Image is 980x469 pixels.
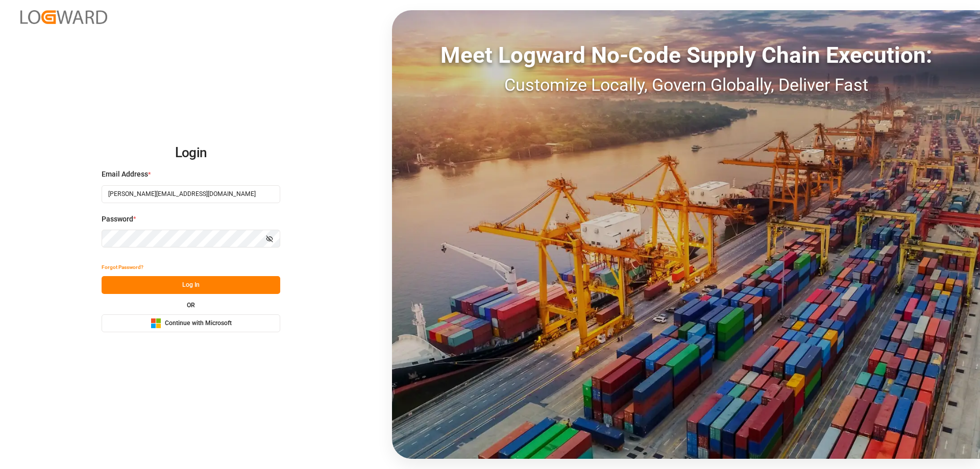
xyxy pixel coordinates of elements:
[102,185,280,203] input: Enter your email
[187,302,195,308] small: OR
[102,169,148,180] span: Email Address
[165,319,232,328] span: Continue with Microsoft
[102,137,280,169] h2: Login
[392,72,980,98] div: Customize Locally, Govern Globally, Deliver Fast
[102,258,143,276] button: Forgot Password?
[392,38,980,72] div: Meet Logward No-Code Supply Chain Execution:
[102,314,280,332] button: Continue with Microsoft
[102,276,280,294] button: Log In
[102,214,133,225] span: Password
[20,10,107,24] img: Logward_new_orange.png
